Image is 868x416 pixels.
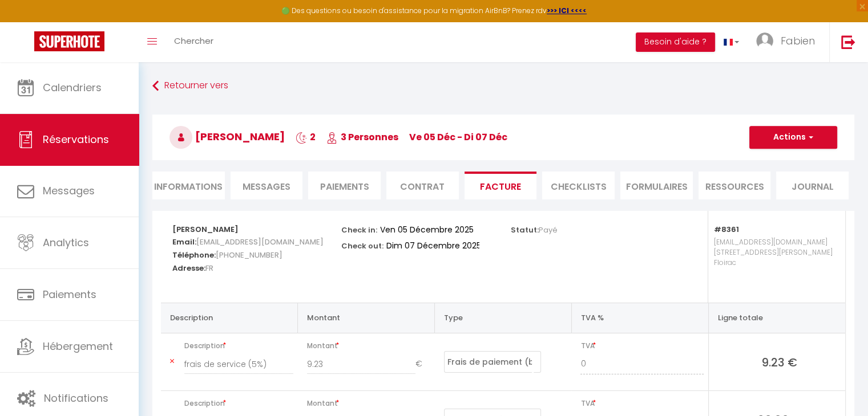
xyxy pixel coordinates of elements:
span: Fabien [781,34,815,48]
strong: #8361 [714,224,739,235]
th: Description [161,303,298,333]
span: FR [205,260,213,276]
span: [EMAIL_ADDRESS][DOMAIN_NAME] [196,234,324,250]
img: Super Booking [34,31,104,51]
span: 2 [296,130,316,144]
a: Retourner vers [152,76,854,96]
p: [EMAIL_ADDRESS][DOMAIN_NAME] [STREET_ADDRESS][PERSON_NAME] Floirac [714,234,834,291]
span: € [415,354,430,374]
button: Actions [749,126,837,149]
p: Check in: [341,222,377,235]
li: Journal [776,172,849,199]
span: [PERSON_NAME] [169,129,285,144]
span: Messages [43,183,95,198]
p: Check out: [341,238,383,251]
span: Description [184,338,293,354]
th: TVA % [571,303,708,333]
span: Calendriers [43,80,102,95]
img: logout [841,35,855,49]
strong: Email: [172,236,196,247]
span: Montant [307,395,430,411]
th: Montant [298,303,435,333]
th: Type [435,303,572,333]
span: Analytics [43,235,89,250]
strong: [PERSON_NAME] [172,224,239,235]
img: ... [756,32,773,50]
li: CHECKLISTS [542,172,615,199]
span: TVA [580,338,703,354]
li: Ressources [699,172,771,199]
span: 9.23 € [718,354,841,370]
span: Chercher [174,35,213,47]
li: FORMULAIRES [620,172,693,199]
span: Hébergement [43,339,113,353]
span: Description [184,395,293,411]
span: Montant [307,338,430,354]
span: ve 05 Déc - di 07 Déc [409,130,507,144]
p: Statut: [511,222,558,235]
a: >>> ICI <<<< [547,6,587,15]
span: Messages [243,180,290,193]
a: Chercher [165,22,222,62]
li: Paiements [308,172,381,199]
span: Réservations [43,132,109,146]
li: Facture [465,172,537,199]
span: Notifications [44,391,108,405]
span: Paiements [43,287,96,301]
span: 3 Personnes [326,130,398,144]
span: Payé [539,225,558,235]
button: Besoin d'aide ? [636,32,715,52]
th: Ligne totale [708,303,845,333]
span: [PHONE_NUMBER] [216,247,282,263]
a: ... Fabien [748,22,829,62]
li: Contrat [386,172,459,199]
strong: Téléphone: [172,250,216,260]
span: TVA [580,395,703,411]
strong: Adresse: [172,263,205,274]
li: Informations [152,172,225,199]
